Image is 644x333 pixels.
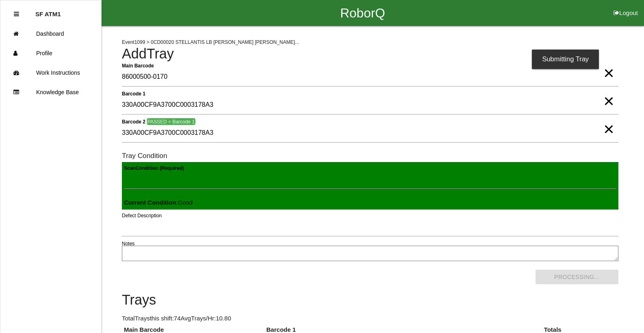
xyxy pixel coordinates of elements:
p: Total Trays this shift: 74 Avg Trays /Hr: 10.80 [122,314,618,323]
span: : Good [124,199,193,206]
span: Clear Input [603,85,614,101]
a: Dashboard [0,24,101,43]
span: Event 1099 > 0CD00020 STELLANTIS LB [PERSON_NAME] [PERSON_NAME]... [122,39,299,45]
label: Notes [122,240,134,247]
h6: Tray Condition [122,152,618,160]
h4: Add Tray [122,46,618,62]
input: Required [122,68,618,86]
span: Clear Input [603,113,614,129]
b: Barcode 2 [122,119,145,124]
p: SF ATM1 [35,4,61,17]
h4: Trays [122,292,618,308]
label: Defect Description [122,212,162,219]
div: Close [14,4,19,24]
a: Profile [0,43,101,63]
span: PASSED = Barcode 1 [147,118,195,125]
b: Barcode 1 [122,91,145,96]
span: Clear Input [603,57,614,73]
b: Current Condition [124,199,176,206]
b: Scan Condition (Required) [124,165,184,171]
div: Submitting Tray [532,50,599,69]
a: Work Instructions [0,63,101,82]
b: Main Barcode [122,63,154,68]
a: Knowledge Base [0,82,101,102]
